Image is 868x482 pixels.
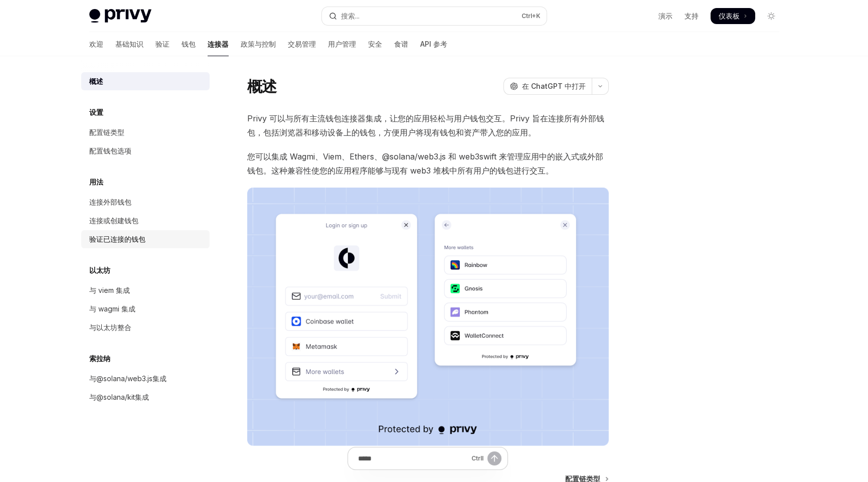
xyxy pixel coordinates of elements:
[247,188,609,446] img: 连接器3
[368,40,382,48] font: 安全
[81,388,210,406] a: 与@solana/kit集成
[89,146,131,155] font: 配置钱包选项
[394,32,408,56] a: 食谱
[115,40,143,48] font: 基础知识
[81,72,210,90] a: 概述
[155,40,169,48] font: 验证
[89,304,135,313] font: 与 wagmi 集成
[247,113,604,137] font: Privy 可以与所有主流钱包连接器集成，让您的应用轻松与用户钱包交互。Privy 旨在连接所有外部钱包，包括浏览器和移动设备上的钱包，方便用户将现有钱包和资产带入您的应用。
[247,77,277,95] font: 概述
[532,12,541,20] font: +K
[81,300,210,318] a: 与 wagmi 集成
[89,216,138,225] font: 连接或创建钱包
[658,11,672,21] a: 演示
[89,178,103,186] font: 用法
[115,32,143,56] a: 基础知识
[89,266,110,274] font: 以太坊
[328,32,356,56] a: 用户管理
[328,40,356,48] font: 用户管理
[81,212,210,230] a: 连接或创建钱包
[155,32,169,56] a: 验证
[89,108,103,116] font: 设置
[358,447,467,469] input: 提问...
[81,123,210,141] a: 配置链类型
[684,11,699,21] a: 支持
[89,235,145,243] font: 验证已连接的钱包
[81,193,210,211] a: 连接外部钱包
[89,128,124,136] font: 配置链类型
[420,32,447,56] a: API 参考
[522,82,586,90] font: 在 ChatGPT 中打开
[247,151,603,176] font: 您可以集成 Wagmi、Viem、Ethers、@solana/web3.js 和 web3swift 来管理应用中的嵌入式或外部钱包。这种兼容性使您的应用程序能够与现有 web3 堆栈中所有用...
[711,8,755,24] a: 仪表板
[341,12,360,20] font: 搜索...
[89,198,131,206] font: 连接外部钱包
[81,318,210,337] a: 与以太坊整合
[89,9,151,23] img: 灯光标志
[487,451,501,465] button: 发送消息
[241,32,276,56] a: 政策与控制
[503,78,592,95] button: 在 ChatGPT 中打开
[522,12,532,20] font: Ctrl
[288,40,316,48] font: 交易管理
[89,77,103,85] font: 概述
[763,8,779,24] button: 切换暗模式
[182,32,196,56] a: 钱包
[89,354,110,363] font: 索拉纳
[684,12,699,20] font: 支持
[81,142,210,160] a: 配置钱包选项
[89,32,103,56] a: 欢迎
[81,281,210,299] a: 与 viem 集成
[208,40,229,48] font: 连接器
[719,12,740,20] font: 仪表板
[322,7,547,25] button: 打开搜索
[288,32,316,56] a: 交易管理
[182,40,196,48] font: 钱包
[420,40,447,48] font: API 参考
[89,374,166,383] font: 与@solana/web3.js集成
[241,40,276,48] font: 政策与控制
[89,393,149,401] font: 与@solana/kit集成
[394,40,408,48] font: 食谱
[89,286,130,294] font: 与 viem 集成
[81,370,210,388] a: 与@solana/web3.js集成
[89,323,131,332] font: 与以太坊整合
[658,12,672,20] font: 演示
[368,32,382,56] a: 安全
[89,40,103,48] font: 欢迎
[81,230,210,248] a: 验证已连接的钱包
[208,32,229,56] a: 连接器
